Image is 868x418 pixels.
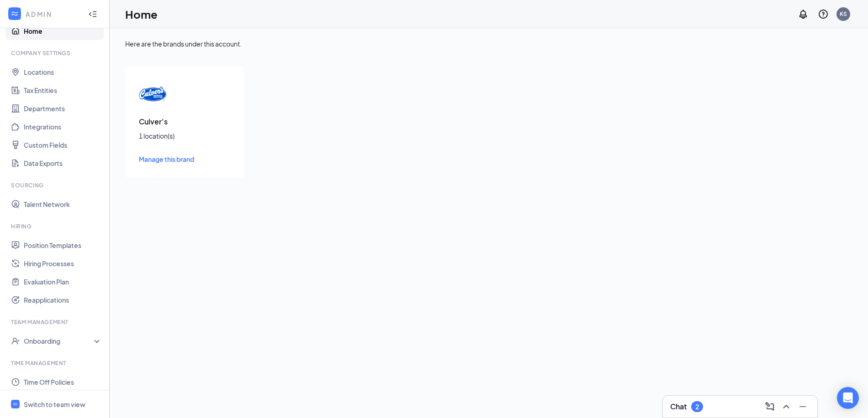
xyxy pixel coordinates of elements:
[24,195,102,213] a: Talent Network
[797,401,808,412] svg: Minimize
[11,181,100,189] div: Sourcing
[139,80,166,108] img: Culver's logo
[670,402,687,412] h3: Chat
[11,222,100,230] div: Hiring
[24,373,102,391] a: Time Off Policies
[125,6,158,22] h1: Home
[781,401,792,412] svg: ChevronUp
[840,10,847,18] div: KS
[11,318,100,326] div: Team Management
[24,136,102,154] a: Custom Fields
[837,387,859,409] div: Open Intercom Messenger
[11,359,100,367] div: Time Management
[24,22,102,40] a: Home
[24,291,102,309] a: Reapplications
[795,399,810,414] button: Minimize
[88,10,97,19] svg: Collapse
[24,81,102,99] a: Tax Entities
[26,10,80,19] div: ADMIN
[139,117,230,127] h3: Culver's
[24,63,102,81] a: Locations
[24,236,102,254] a: Position Templates
[24,118,102,136] a: Integrations
[11,336,20,346] svg: UserCheck
[762,399,777,414] button: ComposeMessage
[24,400,85,409] div: Switch to team view
[24,273,102,291] a: Evaluation Plan
[125,39,852,48] div: Here are the brands under this account.
[24,154,102,172] a: Data Exports
[818,9,829,20] svg: QuestionInfo
[764,401,775,412] svg: ComposeMessage
[24,254,102,273] a: Hiring Processes
[139,155,194,163] span: Manage this brand
[24,336,94,346] div: Onboarding
[139,131,230,140] div: 1 location(s)
[779,399,794,414] button: ChevronUp
[798,9,809,20] svg: Notifications
[11,49,100,57] div: Company Settings
[10,9,19,18] svg: WorkstreamLogo
[24,99,102,118] a: Departments
[12,401,18,407] svg: WorkstreamLogo
[695,403,699,411] div: 2
[139,154,230,164] a: Manage this brand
